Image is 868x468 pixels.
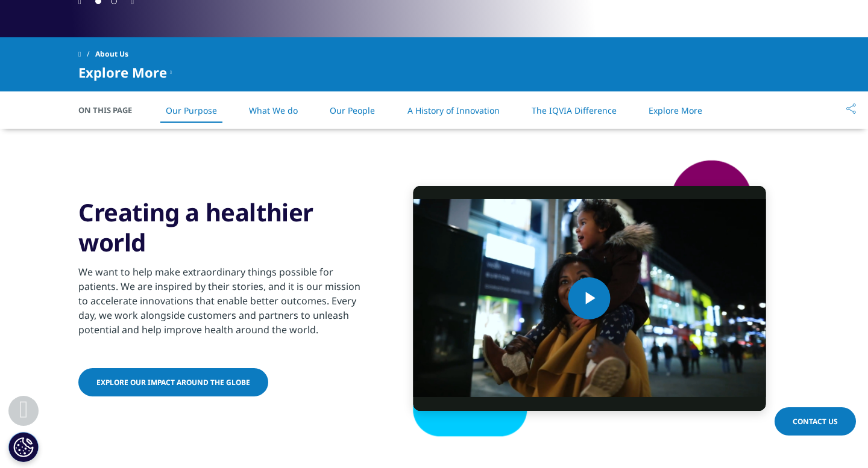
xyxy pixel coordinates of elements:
a: Our People [330,105,375,116]
a: Contact Us [775,407,856,436]
span: On This Page [78,104,145,116]
video-js: Video Player [413,186,766,411]
button: Cookies Settings [8,432,39,462]
span: Explore our impact around the globe [96,377,250,387]
img: shape-2.png [389,159,790,438]
a: Explore our impact around the globe [78,368,268,396]
h3: Creating a healthier world [78,197,371,257]
a: Explore More [649,105,702,116]
span: Contact Us [793,416,838,426]
a: Our Purpose [166,105,217,116]
span: About Us [95,43,128,65]
a: What We do [249,105,298,116]
span: Explore More [78,65,167,79]
p: We want to help make extraordinary things possible for patients. We are inspired by their stories... [78,265,371,344]
button: Play Video [568,277,611,319]
a: The IQVIA Difference [532,105,617,116]
a: A History of Innovation [407,105,500,116]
